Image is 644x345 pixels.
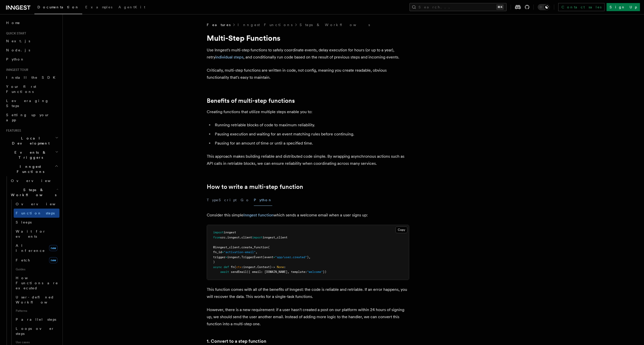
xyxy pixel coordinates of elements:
a: Leveraging Steps [4,96,59,110]
span: , [256,250,257,254]
span: = [222,250,224,254]
a: Loops over steps [14,324,59,338]
button: Search...⌘K [409,3,507,11]
h1: Multi-Step Functions [207,33,409,43]
span: inngest [243,265,256,269]
span: = [273,255,275,259]
a: Overview [9,176,59,185]
p: Use Inngest's multi-step functions to safely coordinate events, delay execution for hours (or up ... [207,47,409,61]
a: Overview [14,199,59,209]
span: sendEmail [231,270,247,274]
span: Sleeps [16,220,32,224]
span: Fetch [16,258,30,262]
span: fn_id [213,250,222,254]
a: How Functions are executed [14,273,59,293]
span: async [213,265,222,269]
p: This function comes with all of the benefits of Inngest: the code is reliable and retriable. If a... [207,286,409,300]
span: fn [231,265,234,269]
a: Next.js [4,36,59,46]
button: TypeScript [207,194,237,206]
span: . [240,236,241,239]
span: client [241,236,252,239]
span: Next.js [6,39,30,43]
span: User-defined Workflows [16,295,61,304]
a: Home [4,18,59,27]
span: How Functions are executed [16,276,58,290]
span: inngest. [227,255,241,259]
span: Wait for events [16,229,46,238]
span: from [213,236,220,239]
span: Patterns [14,307,59,315]
a: Parallel steps [14,315,59,324]
span: (event [263,255,273,259]
span: ( [234,265,236,269]
a: Your first Functions [4,82,59,96]
span: : [241,265,243,269]
span: ( [268,246,270,249]
span: import [213,231,224,234]
span: Loops over steps [16,327,54,336]
kbd: ⌘K [496,5,504,10]
span: new [49,257,57,263]
button: Inngest Functions [4,162,59,176]
button: Events & Triggers [4,148,59,162]
a: Inngest function [243,213,274,217]
button: Toggle dark mode [538,4,550,10]
a: Contact sales [558,3,605,11]
a: How to write a multi-step function [207,183,303,190]
a: Install the SDK [4,73,59,82]
span: inngest [224,231,236,234]
span: new [49,245,57,251]
span: Quick start [4,31,26,35]
span: ), [307,255,310,259]
p: Creating functions that utilize multiple steps enable you to: [207,108,409,115]
span: Python [6,57,25,61]
span: def [224,265,229,269]
span: Overview [16,202,68,206]
span: TriggerEvent [241,255,263,259]
button: Python [254,194,272,206]
span: Inngest tour [4,68,28,72]
a: Examples [82,2,115,14]
span: Steps & Workflows [9,187,56,197]
button: Steps & Workflows [9,185,59,199]
a: Sign Up [607,3,640,11]
a: Setting up your app [4,110,59,125]
span: . [256,265,257,269]
a: Benefits of multi-step functions [207,97,295,104]
a: Fetchnew [14,255,59,265]
a: Steps & Workflows [300,22,370,27]
span: trigger [213,255,225,259]
a: 1. Convert to a step function [207,338,266,345]
span: }) [323,270,326,274]
a: AI Inferencenew [14,241,59,255]
p: Critically, multi-step functions are written in code, not config, meaning you create readable, ob... [207,67,409,81]
span: inngest [227,236,240,239]
a: Node.js [4,46,59,55]
button: Go [241,194,250,206]
a: Inngest Functions [238,22,293,27]
li: Pausing for an amount of time or until a specified time. [213,140,409,147]
span: Features [4,129,21,133]
span: Events & Triggers [4,150,55,160]
span: ({ email: [DOMAIN_NAME], template: [247,270,307,274]
span: "app/user.created" [275,255,307,259]
a: Sleeps [14,218,59,227]
span: await [220,270,229,274]
span: Node.js [6,48,30,52]
span: src [220,236,225,239]
span: Install the SDK [6,75,58,79]
span: "activation-email" [224,250,256,254]
span: Setting up your app [6,113,50,122]
span: Your first Functions [6,85,36,94]
span: AgentKit [118,5,145,9]
span: None [277,265,284,269]
li: Running retriable blocks of code to maximum reliability. [213,121,409,129]
span: Context) [257,265,272,269]
span: @inngest_client [213,246,240,249]
span: Parallel steps [16,317,56,321]
a: Function steps [14,209,59,218]
span: -> [272,265,275,269]
span: import [252,236,263,239]
p: Consider this simple which sends a welcome email when a user signs up: [207,212,409,219]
